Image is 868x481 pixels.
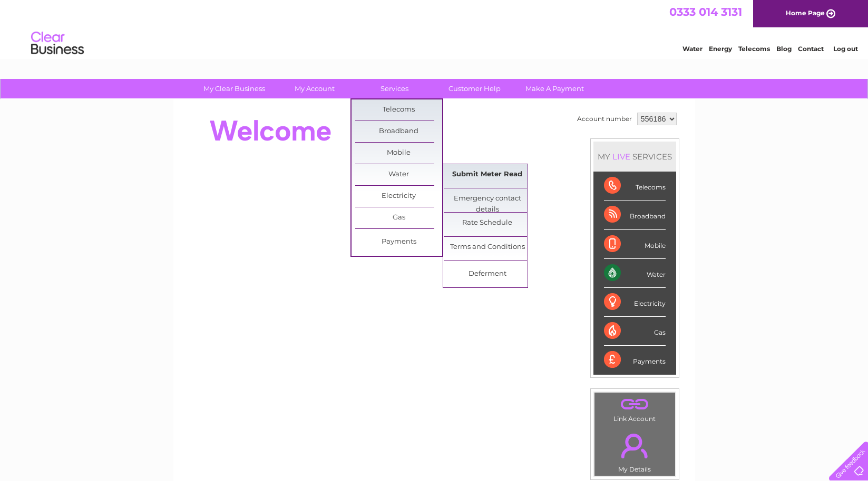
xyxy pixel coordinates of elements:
a: Telecoms [355,99,442,121]
a: Make A Payment [511,79,598,98]
a: . [597,427,672,464]
a: Broadband [355,121,442,142]
a: Contact [798,45,824,53]
td: My Details [594,425,676,476]
a: Terms and Conditions [444,237,531,258]
div: Mobile [604,230,666,259]
div: Clear Business is a trading name of Verastar Limited (registered in [GEOGRAPHIC_DATA] No. 3667643... [186,6,684,51]
div: Telecoms [604,172,666,201]
div: Broadband [604,201,666,229]
a: Submit Meter Read [444,164,531,185]
img: logo.png [31,27,84,59]
div: Payments [604,346,666,374]
a: Water [682,45,703,53]
a: Emergency contact details [444,188,531,209]
a: Services [351,79,438,98]
td: Link Account [594,392,676,425]
a: Gas [355,207,442,228]
a: Water [355,164,442,185]
a: Energy [709,45,732,53]
div: Water [604,259,666,288]
a: Deferment [444,264,531,285]
a: Electricity [355,186,442,207]
a: Payments [355,232,442,253]
a: Customer Help [431,79,518,98]
div: LIVE [610,152,632,162]
a: 0333 014 3131 [669,5,742,18]
a: . [597,395,672,414]
a: Rate Schedule [444,213,531,234]
div: MY SERVICES [593,142,676,172]
div: Gas [604,317,666,346]
td: Account number [574,110,635,128]
a: My Account [271,79,358,98]
a: My Clear Business [191,79,278,98]
a: Mobile [355,143,442,164]
div: Electricity [604,288,666,317]
a: Telecoms [738,45,770,53]
a: Blog [776,45,792,53]
a: Log out [833,45,858,53]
